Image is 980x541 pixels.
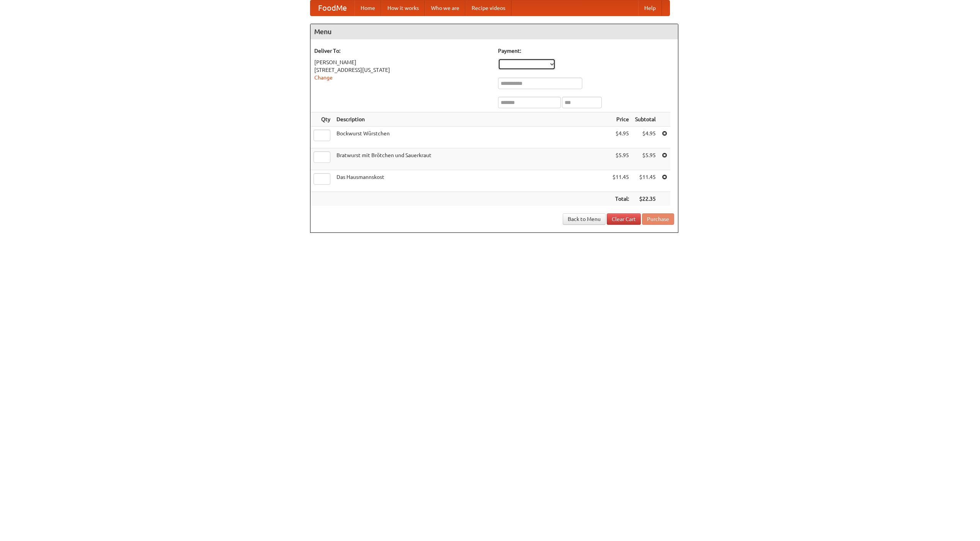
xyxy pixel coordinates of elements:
[607,213,641,225] a: Clear Cart
[310,0,354,16] a: FoodMe
[609,170,632,192] td: $11.45
[333,112,609,127] th: Description
[632,127,659,148] td: $4.95
[563,213,606,225] a: Back to Menu
[333,127,609,148] td: Bockwurst Würstchen
[632,148,659,170] td: $5.95
[498,47,674,55] h5: Payment:
[632,112,659,127] th: Subtotal
[314,75,333,81] a: Change
[638,0,662,16] a: Help
[354,0,381,16] a: Home
[609,148,632,170] td: $5.95
[381,0,425,16] a: How it works
[632,192,659,206] th: $22.35
[609,127,632,148] td: $4.95
[632,170,659,192] td: $11.45
[642,213,674,225] button: Purchase
[333,148,609,170] td: Bratwurst mit Brötchen und Sauerkraut
[333,170,609,192] td: Das Hausmannskost
[314,66,490,74] div: [STREET_ADDRESS][US_STATE]
[425,0,465,16] a: Who we are
[609,192,632,206] th: Total:
[310,112,333,127] th: Qty
[310,24,678,39] h4: Menu
[609,112,632,127] th: Price
[465,0,511,16] a: Recipe videos
[314,47,490,55] h5: Deliver To:
[314,58,490,66] div: [PERSON_NAME]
